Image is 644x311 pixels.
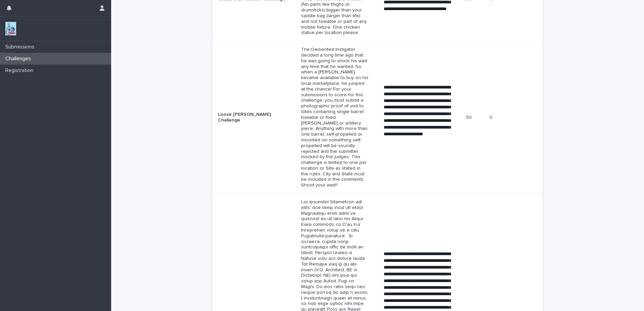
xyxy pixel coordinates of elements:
[5,22,16,35] img: jxsLJbdS1eYBI7rVAS4p
[489,115,532,120] p: 0
[213,41,543,194] tr: Loose [PERSON_NAME] ChallengeThe Demented Instigator decided a long time ago that he was going to...
[3,56,36,62] p: Challenges
[3,67,39,74] p: Registration
[301,47,368,188] p: The Demented Instigator decided a long time ago that he was going to shoot his wad any time that ...
[466,113,473,120] p: 50
[218,112,285,123] p: Loose [PERSON_NAME] Challenge
[3,44,40,50] p: Submissions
